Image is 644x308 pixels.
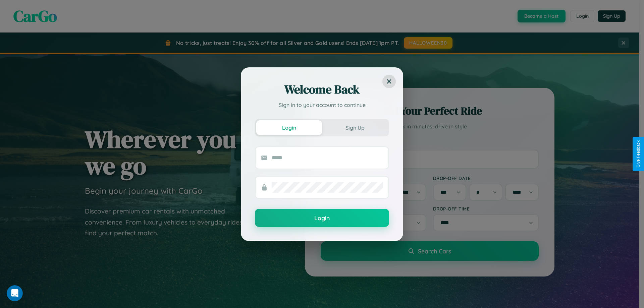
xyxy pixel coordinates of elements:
[255,81,389,98] h2: Welcome Back
[256,120,322,135] button: Login
[255,209,389,227] button: Login
[636,140,641,168] div: Give Feedback
[322,120,388,135] button: Sign Up
[255,101,389,109] p: Sign in to your account to continue
[7,285,23,301] iframe: Intercom live chat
